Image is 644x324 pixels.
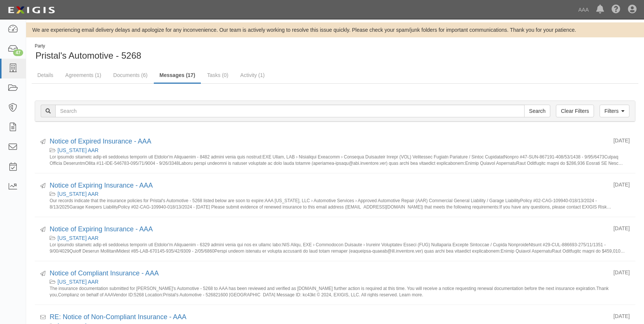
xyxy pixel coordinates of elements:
a: Notice of Expiring Insurance - AAA [50,225,153,233]
small: Lor ipsumdo sitametc adip eli seddoeius temporin utl Etdolor'm Aliquaenim - 8482 admini venia qui... [50,154,630,166]
a: Notice of Expired Insurance - AAA [50,138,151,145]
a: Tasks (0) [202,68,234,83]
a: Documents (6) [108,68,153,83]
img: logo-5460c22ac91f19d4615b14bd174203de0afe785f0fc80cf4dbbc73dc1793850b.png [6,3,57,17]
a: Details [32,68,59,83]
a: Activity (1) [235,68,270,83]
i: Sent [40,139,46,145]
div: [DATE] [613,269,630,276]
small: Lor ipsumdo sitametc adip eli seddoeius temporin utl Etdolor'm Aliquaenim - 6329 admini venia qui... [50,242,630,253]
a: Notice of Compliant Insurance - AAA [50,269,159,277]
div: [DATE] [613,181,630,188]
div: Notice of Expiring Insurance - AAA [50,225,608,234]
a: Notice of Expiring Insurance - AAA [50,182,153,189]
div: We are experiencing email delivery delays and apologize for any inconvenience. Our team is active... [26,26,644,34]
input: Search [524,105,550,117]
a: [US_STATE] AAR [57,279,99,285]
div: Texas AAR [50,190,630,198]
div: [DATE] [613,137,630,144]
div: RE: Notice of Non-Compliant Insurance - AAA [50,312,608,322]
div: 47 [13,49,23,56]
div: Pristal's Automotive - 5268 [32,43,330,62]
a: Clear Filters [556,105,594,117]
div: Texas AAR [50,146,630,154]
div: Texas AAR [50,234,630,242]
a: Agreements (1) [60,68,107,83]
div: Texas AAR [50,278,630,286]
i: Sent [40,183,46,189]
i: Help Center - Complianz [612,5,620,14]
a: AAA [575,2,592,17]
input: Search [55,105,525,117]
small: Our records indicate that the insurance policies for Pristal's Automotive - 5268 listed below are... [50,198,630,209]
a: [US_STATE] AAR [57,191,99,197]
div: Notice of Compliant Insurance - AAA [50,269,608,278]
span: Pristal's Automotive - 5268 [35,50,141,61]
a: RE: Notice of Non-Compliant Insurance - AAA [50,313,186,321]
div: Notice of Expired Insurance - AAA [50,137,608,146]
div: Notice of Expiring Insurance - AAA [50,181,608,191]
div: [DATE] [613,225,630,232]
i: Received [40,315,46,320]
a: [US_STATE] AAR [57,147,99,153]
small: The insurance documentation submitted for [PERSON_NAME]'s Automotive - 5268 to AAA has been revie... [50,286,630,297]
i: Sent [40,271,46,277]
a: Messages (17) [154,68,201,84]
a: Filters [600,105,629,117]
a: [US_STATE] AAR [57,235,99,241]
div: [DATE] [613,312,630,320]
i: Sent [40,227,46,232]
div: Party [35,43,141,49]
